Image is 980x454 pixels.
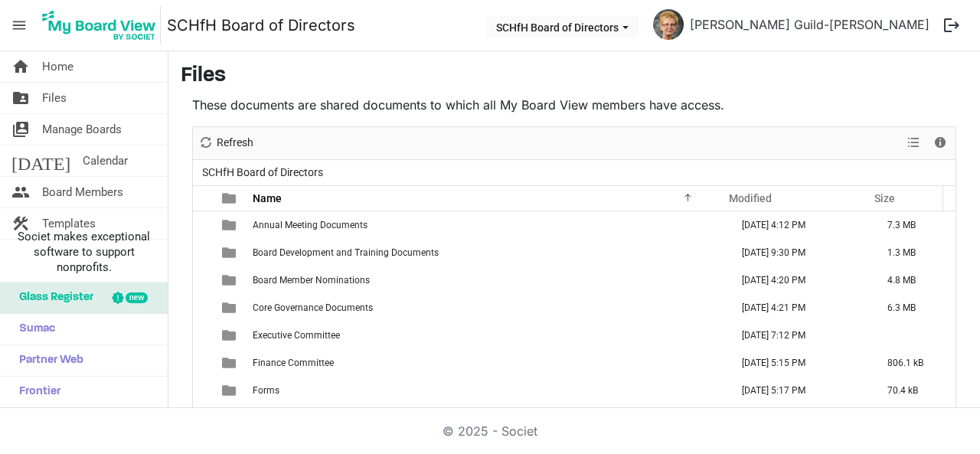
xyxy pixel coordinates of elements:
td: is template cell column header type [213,211,248,239]
a: My Board View Logo [38,6,167,44]
td: 6.3 MB is template cell column header Size [871,294,955,322]
span: Home [42,51,73,82]
button: View dropdownbutton [904,133,923,152]
td: 1.3 MB is template cell column header Size [871,239,955,266]
span: Templates [42,208,96,239]
td: 4.8 MB is template cell column header Size [871,266,955,294]
span: SCHfH Board of Directors [199,163,326,182]
img: OdoFlBhvpqldIb-P7DSP__0e_FQEGjDop-zdg6bAjxMQkRQHUP05SVAWdTjSztsLK7yiDQnaGncWXRcj43Amrg_thumb.png [653,9,684,40]
span: home [11,51,30,82]
span: Manage Boards [42,114,122,145]
td: is template cell column header type [213,266,248,294]
td: checkbox [193,349,213,377]
span: Sumac [11,314,55,345]
div: new [126,292,148,303]
td: Finance Committee is template cell column header Name [248,349,726,377]
button: Refresh [196,133,256,152]
td: is template cell column header type [213,404,248,432]
td: 7.7 MB is template cell column header Size [871,404,955,432]
td: 70.4 kB is template cell column header Size [871,377,955,404]
img: My Board View Logo [38,6,161,44]
td: is template cell column header type [213,239,248,266]
a: © 2025 - Societ [443,423,537,439]
span: people [11,177,30,207]
button: SCHfH Board of Directors dropdownbutton [486,16,639,38]
div: View [901,127,927,159]
div: Refresh [193,127,259,159]
td: is template cell column header type [213,322,248,349]
span: Size [874,192,895,204]
td: checkbox [193,322,213,349]
td: January 22, 2025 5:15 PM column header Modified [726,349,871,377]
td: Executive Committee is template cell column header Name [248,322,726,349]
span: menu [5,11,34,40]
span: [DATE] [11,145,70,176]
td: August 13, 2025 8:42 PM column header Modified [726,404,871,432]
span: folder_shared [11,83,30,113]
span: switch_account [11,114,30,145]
td: Annual Meeting Documents is template cell column header Name [248,211,726,239]
td: June 13, 2025 4:20 PM column header Modified [726,266,871,294]
td: checkbox [193,404,213,432]
p: These documents are shared documents to which all My Board View members have access. [192,96,956,114]
h3: Files [181,64,968,90]
a: SCHfH Board of Directors [167,10,355,41]
span: Refresh [215,133,255,152]
span: Board Member Nominations [253,275,370,286]
td: June 19, 2024 7:12 PM column header Modified [726,322,871,349]
td: Board Development and Training Documents is template cell column header Name [248,239,726,266]
span: Board Development and Training Documents [253,247,439,258]
button: logout [936,9,968,41]
td: is template cell column header type [213,377,248,404]
td: January 31, 2025 5:17 PM column header Modified [726,377,871,404]
span: Finance Committee [253,358,334,368]
a: [PERSON_NAME] Guild-[PERSON_NAME] [684,9,936,40]
span: construction [11,208,30,239]
td: Board Member Nominations is template cell column header Name [248,266,726,294]
span: Executive Committee [253,330,340,341]
span: Board Members [42,177,123,207]
td: checkbox [193,377,213,404]
td: May 05, 2025 4:12 PM column header Modified [726,211,871,239]
td: checkbox [193,266,213,294]
td: is template cell column header Size [871,322,955,349]
span: Modified [729,192,772,204]
span: Name [253,192,282,204]
td: 806.1 kB is template cell column header Size [871,349,955,377]
span: Annual Meeting Documents [253,220,367,230]
button: Details [930,133,951,152]
td: checkbox [193,294,213,322]
span: Core Governance Documents [253,302,373,313]
td: 7.3 MB is template cell column header Size [871,211,955,239]
span: Glass Register [11,283,93,313]
td: Governance Committee is template cell column header Name [248,404,726,432]
span: Files [42,83,67,113]
span: Frontier [11,377,60,407]
span: Calendar [83,145,128,176]
div: Details [927,127,953,159]
td: checkbox [193,211,213,239]
td: is template cell column header type [213,349,248,377]
td: is template cell column header type [213,294,248,322]
td: June 13, 2025 4:21 PM column header Modified [726,294,871,322]
span: Partner Web [11,345,83,376]
td: checkbox [193,239,213,266]
td: Core Governance Documents is template cell column header Name [248,294,726,322]
span: Forms [253,385,279,396]
td: February 12, 2025 9:30 PM column header Modified [726,239,871,266]
td: Forms is template cell column header Name [248,377,726,404]
span: Societ makes exceptional software to support nonprofits. [7,229,161,275]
